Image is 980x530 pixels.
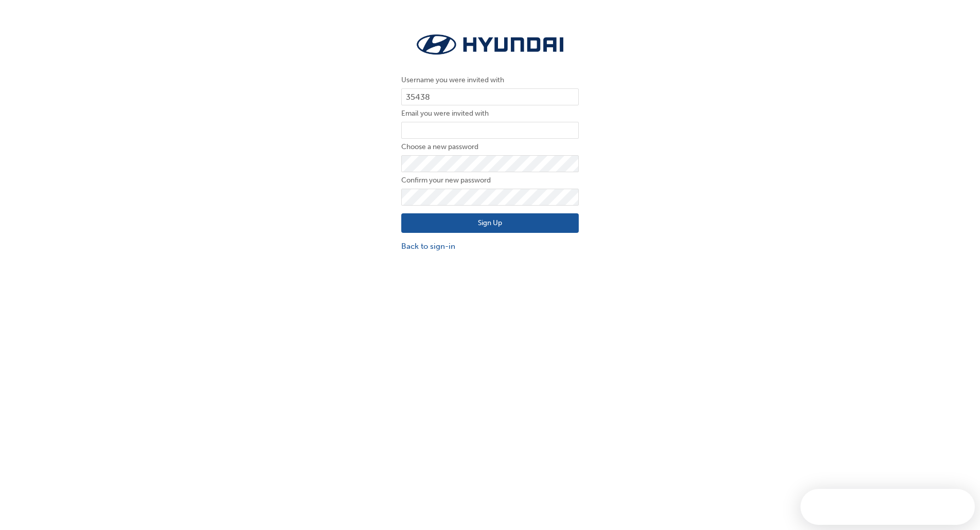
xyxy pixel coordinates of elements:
a: Back to sign-in [401,241,579,252]
iframe: Intercom live chat [945,495,970,520]
label: Choose a new password [401,141,579,153]
button: Sign Up [401,213,579,233]
label: Confirm your new password [401,174,579,187]
img: Trak [401,31,579,59]
input: Username [401,88,579,106]
label: Email you were invited with [401,107,579,120]
label: Username you were invited with [401,74,579,86]
iframe: Intercom live chat discovery launcher [800,489,975,525]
